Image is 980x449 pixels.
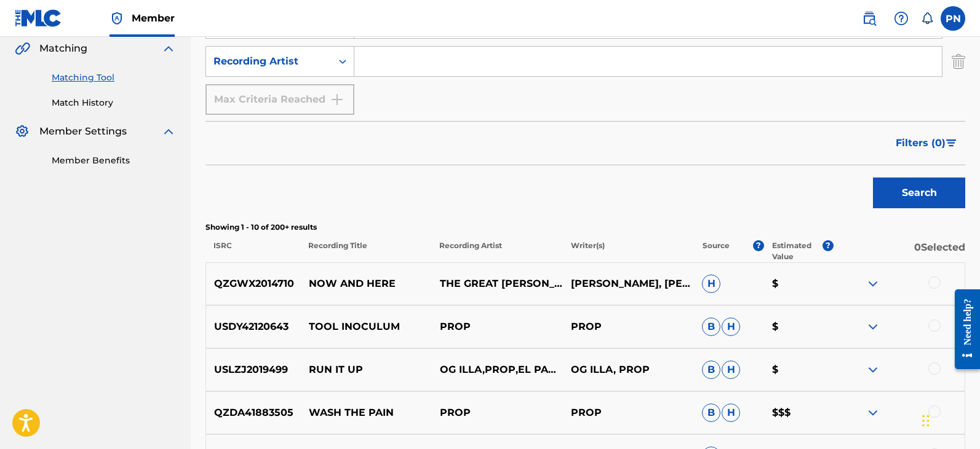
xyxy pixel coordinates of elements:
a: Public Search [857,6,882,31]
p: 0 Selected [834,240,965,262]
p: OG ILLA, PROP [563,362,694,377]
span: ? [823,240,834,251]
a: Match History [52,96,176,109]
p: QZGWX2014710 [206,276,300,291]
p: USDY42120643 [206,319,300,334]
img: filter [946,139,957,147]
p: USLZJ2019499 [206,362,300,377]
img: expand [866,362,880,377]
p: PROP [563,319,694,334]
span: B [702,361,720,379]
span: Matching [39,41,87,56]
div: Help [889,6,914,31]
div: Notifications [921,12,933,25]
p: $ [763,362,833,377]
p: $ [763,319,833,334]
span: H [722,318,740,336]
a: Matching Tool [52,71,176,84]
span: B [702,404,720,422]
img: search [862,11,877,26]
p: PROP [563,405,694,420]
p: TOOL INOCULUM [300,319,431,334]
img: expand [161,41,176,56]
button: Search [873,178,965,208]
p: Writer(s) [563,240,695,262]
p: QZDA41883505 [206,405,300,420]
div: User Menu [941,6,965,31]
img: expand [866,319,880,334]
span: Filters ( 0 ) [896,136,946,150]
img: Matching [15,41,30,56]
img: Delete Criterion [952,46,965,77]
img: help [894,11,909,26]
span: H [722,404,740,422]
div: Recording Artist [213,54,324,69]
p: Showing 1 - 10 of 200+ results [205,222,965,233]
a: Member Benefits [52,154,176,167]
span: B [702,318,720,336]
p: [PERSON_NAME], [PERSON_NAME] MOUNTAIN, POPPUNK, PROP, WEAZELBEATS [563,276,694,291]
p: $$$ [763,405,833,420]
p: NOW AND HERE [300,276,431,291]
img: expand [866,276,880,291]
img: expand [161,124,176,139]
span: H [702,275,720,293]
button: Filters (0) [888,128,965,158]
p: PROP [432,319,563,334]
div: Drag [922,402,930,439]
p: $ [763,276,833,291]
p: THE GREAT [PERSON_NAME],PROP,[PERSON_NAME] MOUNTAIN [432,276,563,291]
img: expand [866,405,880,420]
img: Member Settings [15,124,30,139]
p: PROP [432,405,563,420]
iframe: Chat Widget [918,390,980,449]
iframe: Resource Center [946,279,980,378]
span: Member [132,11,175,25]
span: ? [753,240,764,251]
p: WASH THE PAIN [300,405,431,420]
p: RUN IT UP [300,362,431,377]
p: Recording Artist [431,240,563,262]
img: MLC Logo [15,9,62,27]
img: Top Rightsholder [110,11,124,26]
p: ISRC [205,240,300,262]
p: OG ILLA,PROP,EL PAPADONNA [432,362,563,377]
span: H [722,361,740,379]
p: Source [703,240,730,262]
span: Member Settings [39,124,127,139]
p: Recording Title [300,240,432,262]
p: Estimated Value [772,240,823,262]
